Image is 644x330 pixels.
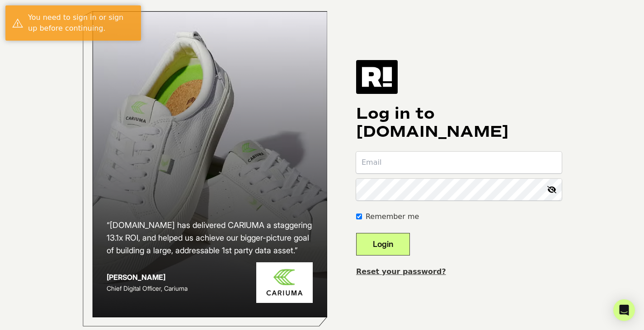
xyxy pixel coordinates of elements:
[356,233,410,256] button: Login
[613,299,635,321] div: Open Intercom Messenger
[107,273,165,282] strong: [PERSON_NAME]
[28,12,134,34] div: You need to sign in or sign up before continuing.
[356,105,562,141] h1: Log in to [DOMAIN_NAME]
[107,219,313,257] h2: “[DOMAIN_NAME] has delivered CARIUMA a staggering 13.1x ROI, and helped us achieve our bigger-pic...
[366,211,419,222] label: Remember me
[256,262,313,303] img: Cariuma
[356,152,562,173] input: Email
[107,284,188,292] span: Chief Digital Officer, Cariuma
[356,60,398,93] img: Retention.com
[356,267,446,276] a: Reset your password?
